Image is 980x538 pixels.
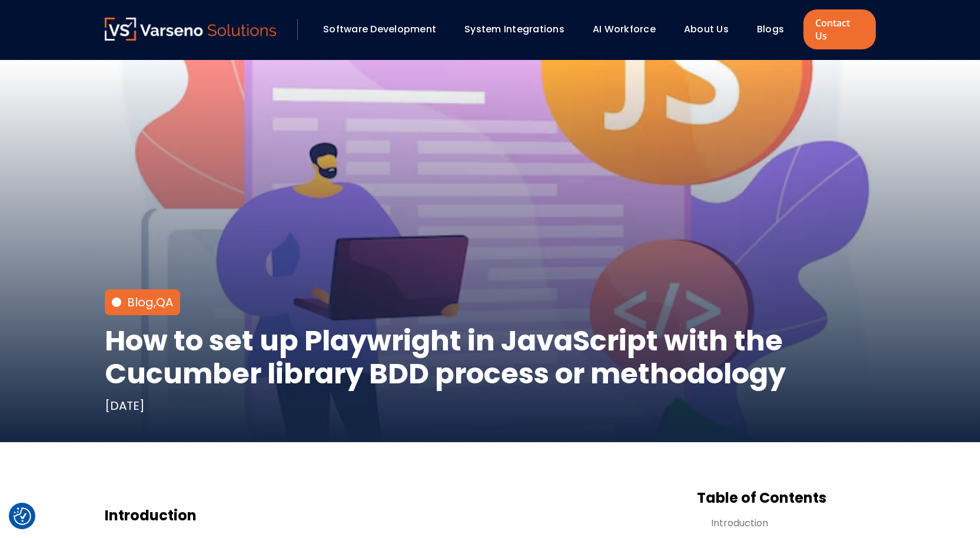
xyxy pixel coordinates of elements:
[105,325,876,390] h1: How to set up Playwright in JavaScript with the Cucumber library BDD process or methodology
[105,18,277,41] img: Varseno Solutions – Product Engineering & IT Services
[127,294,173,310] div: ,
[127,294,154,310] a: Blog
[593,22,656,36] a: AI Workforce
[697,516,876,530] a: Introduction
[803,9,875,49] a: Contact Us
[587,19,672,39] div: AI Workforce
[323,22,436,36] a: Software Development
[751,19,800,39] div: Blogs
[14,507,31,525] img: Revisit consent button
[684,22,729,36] a: About Us
[14,507,31,525] button: Cookie Settings
[697,489,876,507] h3: Table of Contents
[757,22,784,36] a: Blogs
[459,19,581,39] div: System Integrations
[678,19,745,39] div: About Us
[464,22,564,36] a: System Integrations
[105,507,678,524] h3: Introduction
[156,294,173,310] a: QA
[317,19,453,39] div: Software Development
[105,397,145,414] div: [DATE]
